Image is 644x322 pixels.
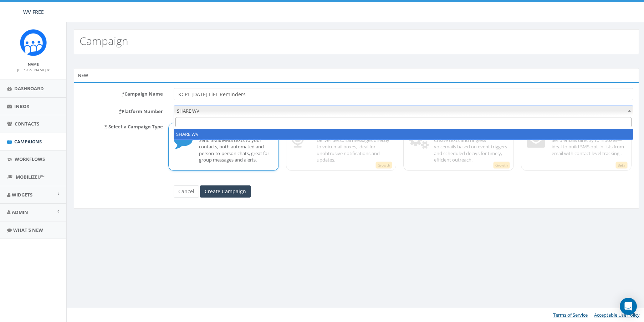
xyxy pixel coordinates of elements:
abbr: required [122,91,124,97]
small: Name [28,62,39,67]
span: Select a Campaign Type [108,123,163,130]
span: Widgets [12,191,32,198]
li: SHARE WV [174,129,633,140]
span: Inbox [14,103,30,109]
div: New [74,68,639,82]
span: Beta [615,162,628,169]
a: Acceptable Use Policy [594,312,640,318]
small: [PERSON_NAME] [17,67,50,72]
span: Growth [493,162,510,169]
span: WV FREE [23,9,44,15]
input: Create Campaign [200,185,251,198]
a: [PERSON_NAME] [17,66,50,73]
p: Send SMS/MMS texts to your contacts, both automated and person-to-person chats, great for group m... [199,137,273,163]
span: SHARE WV [174,106,633,116]
span: Growth [375,162,392,169]
a: Terms of Service [553,312,588,318]
label: Campaign Name [74,88,168,97]
span: What's New [13,227,43,233]
input: Search [175,117,632,127]
a: Cancel [174,185,199,198]
img: Rally_Corp_Icon.png [20,29,47,56]
abbr: required [119,108,122,114]
span: Campaigns [14,138,42,145]
h2: Campaign [80,35,128,47]
input: Enter Campaign Name [174,88,633,100]
span: Dashboard [14,85,44,92]
label: Platform Number [74,106,168,115]
div: Open Intercom Messenger [620,298,637,315]
span: Admin [12,209,28,215]
span: SHARE WV [174,106,633,116]
span: Workflows [15,156,45,162]
span: MobilizeU™ [16,174,45,180]
span: Contacts [15,121,39,127]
